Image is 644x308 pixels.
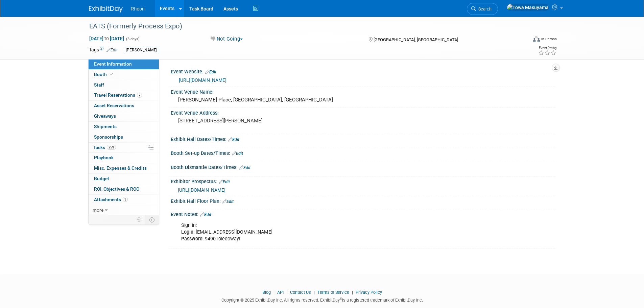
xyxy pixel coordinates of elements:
a: [URL][DOMAIN_NAME] [178,187,225,193]
a: Attachments3 [89,195,159,205]
span: Shipments [94,124,117,129]
sup: ® [340,297,342,301]
span: (3 days) [125,37,140,41]
button: Not Going [208,35,245,43]
span: more [93,207,103,213]
a: Misc. Expenses & Credits [89,163,159,173]
div: Event Notes: [171,209,555,218]
span: 2 [137,93,142,98]
td: Tags [89,46,118,54]
div: [PERSON_NAME] Place, [GEOGRAPHIC_DATA], [GEOGRAPHIC_DATA] [176,95,550,105]
a: [URL][DOMAIN_NAME] [179,77,226,83]
span: | [272,290,276,295]
a: Playbook [89,153,159,163]
a: Giveaways [89,111,159,121]
a: Edit [222,199,234,204]
span: Playbook [94,155,114,160]
div: Exhibit Hall Dates/Times: [171,134,555,143]
span: ROI, Objectives & ROO [94,186,139,192]
span: Asset Reservations [94,103,134,108]
span: to [103,36,110,41]
div: EATS (Formerly Process Expo) [87,20,517,32]
a: Terms of Service [317,290,349,295]
div: Exhibitor Prospectus: [171,176,555,185]
span: Search [476,6,492,11]
a: Edit [205,70,216,74]
img: Format-Inperson.png [533,36,540,42]
span: Sponsorships [94,134,123,140]
div: In-Person [541,37,557,42]
img: ExhibitDay [89,6,123,13]
span: | [285,290,289,295]
a: Edit [106,48,118,52]
span: Giveaways [94,113,116,119]
div: [PERSON_NAME] [124,47,159,54]
span: [DATE] [DATE] [89,35,124,42]
a: Edit [200,212,211,217]
div: Event Rating [538,46,556,50]
span: Rheon [131,6,145,11]
b: Login [181,229,193,235]
span: [GEOGRAPHIC_DATA], [GEOGRAPHIC_DATA] [374,37,458,42]
span: Budget [94,176,109,181]
td: Toggle Event Tabs [145,215,159,224]
a: Tasks25% [89,143,159,153]
a: Search [467,3,498,15]
div: Event Venue Name: [171,87,555,95]
td: Personalize Event Tab Strip [134,215,145,224]
a: Blog [262,290,271,295]
span: 25% [107,145,116,150]
a: Edit [228,137,239,142]
span: Booth [94,72,115,77]
a: ROI, Objectives & ROO [89,184,159,194]
span: Tasks [93,145,116,150]
span: Misc. Expenses & Credits [94,165,147,171]
a: API [277,290,284,295]
div: Booth Dismantle Dates/Times: [171,162,555,171]
a: Contact Us [290,290,311,295]
div: Event Venue Address: [171,108,555,116]
span: 3 [123,197,128,202]
span: | [350,290,355,295]
b: Password [181,236,202,242]
a: Sponsorships [89,132,159,142]
span: Travel Reservations [94,92,142,98]
a: Edit [232,151,243,156]
span: Staff [94,82,104,88]
div: Sign in: : [EMAIL_ADDRESS][DOMAIN_NAME] : 9490Toledoway! [176,219,481,246]
div: Event Format [487,35,557,45]
pre: [STREET_ADDRESS][PERSON_NAME] [178,118,324,124]
a: Privacy Policy [356,290,382,295]
div: Event Website: [171,67,555,75]
span: | [312,290,316,295]
span: Attachments [94,197,128,202]
span: Event Information [94,61,132,67]
a: more [89,205,159,215]
img: Towa Masuyama [507,4,549,11]
a: Edit [239,165,251,170]
div: Exhibit Hall Floor Plan: [171,196,555,205]
a: Event Information [89,59,159,69]
a: Booth [89,70,159,80]
a: Edit [219,180,230,184]
a: Shipments [89,122,159,132]
a: Asset Reservations [89,101,159,111]
a: Budget [89,174,159,184]
i: Booth reservation complete [110,72,113,76]
a: Staff [89,80,159,90]
a: Travel Reservations2 [89,90,159,100]
div: Booth Set-up Dates/Times: [171,148,555,157]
